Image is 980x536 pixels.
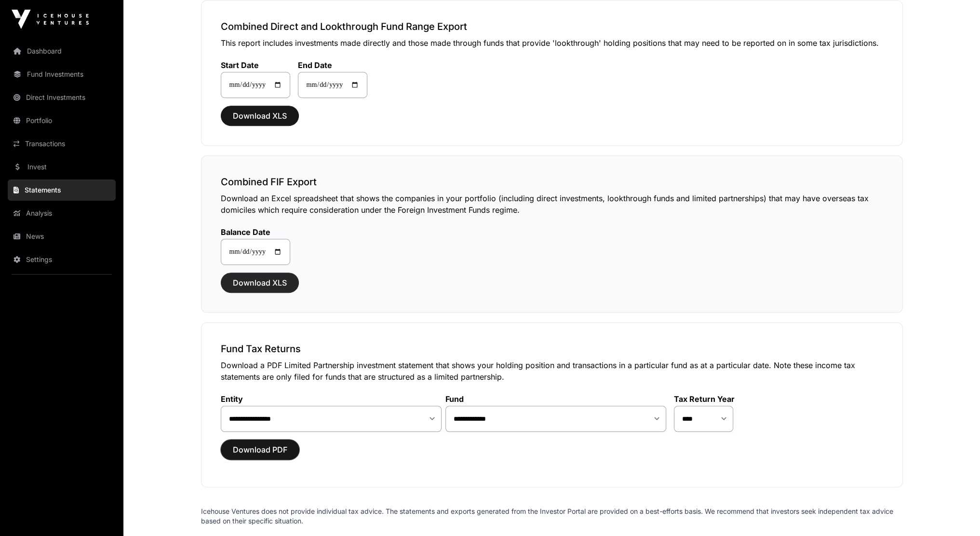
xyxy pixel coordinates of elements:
[221,37,883,49] p: This report includes investments made directly and those made through funds that provide 'lookthr...
[932,490,980,536] iframe: Chat Widget
[221,175,883,189] h3: Combined FIF Export
[221,192,883,216] p: Download an Excel spreadsheet that shows the companies in your portfolio (including direct invest...
[221,60,290,70] label: Start Date
[445,394,666,404] label: Fund
[8,41,116,62] a: Dashboard
[221,273,299,293] button: Download XLS
[221,20,883,33] h3: Combined Direct and Lookthrough Fund Range Export
[8,64,116,85] a: Fund Investments
[233,444,287,455] span: Download PDF
[8,156,116,178] a: Invest
[221,440,299,460] button: Download PDF
[8,203,116,224] a: Analysis
[8,87,116,108] a: Direct Investments
[8,226,116,247] a: News
[221,342,883,356] h3: Fund Tax Returns
[8,133,116,154] a: Transactions
[221,359,883,383] p: Download a PDF Limited Partnership investment statement that shows your holding position and tran...
[8,249,116,270] a: Settings
[221,394,442,404] label: Entity
[221,227,290,237] label: Balance Date
[221,106,299,126] button: Download XLS
[674,394,735,404] label: Tax Return Year
[298,60,367,70] label: End Date
[233,110,287,122] span: Download XLS
[201,507,903,526] p: Icehouse Ventures does not provide individual tax advice. The statements and exports generated fr...
[8,110,116,131] a: Portfolio
[8,179,116,201] a: Statements
[233,277,287,289] span: Download XLS
[12,10,89,29] img: Icehouse Ventures Logo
